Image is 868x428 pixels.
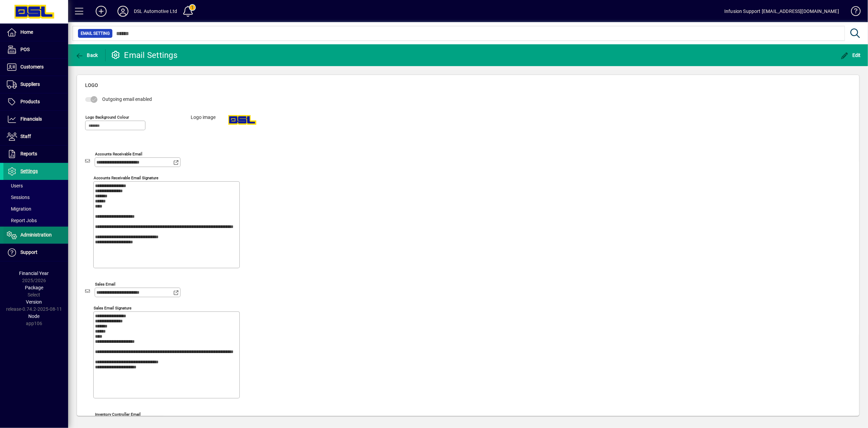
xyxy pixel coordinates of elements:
a: Customers [3,59,68,76]
app-page-header-button: Back [68,49,106,61]
a: Support [3,244,68,261]
label: Logo image [186,114,221,141]
a: Products [3,93,68,110]
span: Report Jobs [7,218,37,223]
span: Financials [20,116,42,122]
a: Sessions [3,192,68,203]
span: Edit [841,52,861,58]
span: Users [7,183,23,188]
span: Administration [20,232,52,238]
p: Example email content. [7,48,759,54]
span: Version [26,299,42,305]
button: Back [74,49,100,61]
a: POS [3,41,68,58]
a: Administration [3,227,68,244]
a: Users [3,180,68,192]
span: Email Setting [81,30,110,37]
a: Reports [3,146,68,163]
div: DSL Automotive Ltd [134,6,177,17]
span: Staff [20,134,31,139]
a: Suppliers [3,76,68,93]
span: Logo [85,82,98,88]
button: Profile [112,5,134,17]
mat-label: Sales email signature [94,305,131,310]
span: Sessions [7,195,30,200]
a: Report Jobs [3,215,68,226]
button: Edit [839,49,863,61]
span: Node [29,314,40,319]
span: Outgoing email enabled [102,96,152,102]
span: Customers [20,64,44,70]
span: Package [25,285,43,290]
mat-label: Accounts receivable email [95,151,142,156]
a: Migration [3,203,68,215]
div: Email Settings [111,50,178,61]
span: Reports [20,151,37,156]
mat-label: Accounts receivable email signature [94,175,158,180]
span: Products [20,99,40,104]
a: Staff [3,128,68,145]
mat-label: Sales email [95,281,115,286]
button: Add [90,5,112,17]
a: Financials [3,111,68,128]
a: Knowledge Base [846,1,859,24]
span: Settings [20,168,38,174]
a: Home [3,24,68,41]
span: Back [75,52,98,58]
span: Financial Year [19,271,49,276]
span: Support [20,249,37,255]
mat-label: Logo background colour [85,114,129,119]
div: Infusion Support [EMAIL_ADDRESS][DOMAIN_NAME] [724,6,839,17]
span: POS [20,47,30,52]
span: Home [20,29,33,35]
span: Suppliers [20,81,40,87]
mat-label: Inventory Controller Email [95,412,141,416]
img: contain [7,7,59,29]
span: Migration [7,206,31,212]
